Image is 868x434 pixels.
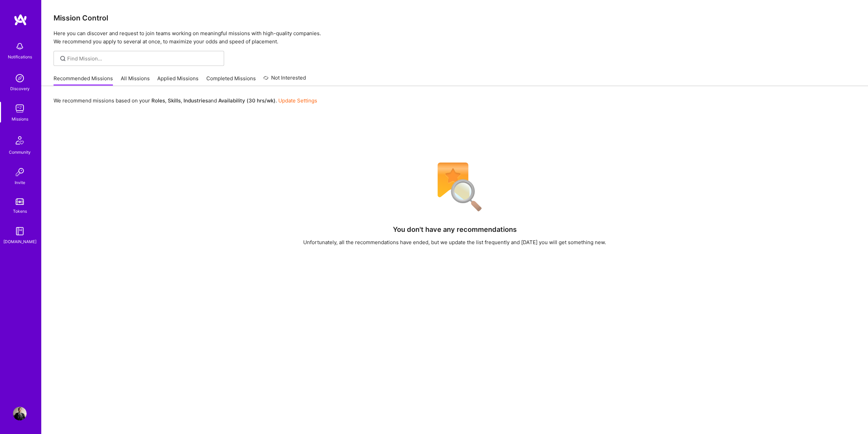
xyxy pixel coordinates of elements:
[303,239,606,246] div: Unfortunately, all the recommendations have ended, but we update the list frequently and [DATE] y...
[14,14,27,26] img: logo
[13,407,27,420] img: User Avatar
[13,165,27,179] img: Invite
[157,75,198,86] a: Applied Missions
[16,198,24,205] img: tokens
[8,53,32,60] div: Notifications
[54,75,113,86] a: Recommended Missions
[12,115,28,123] div: Missions
[15,179,25,186] div: Invite
[13,208,27,215] div: Tokens
[3,238,36,245] div: [DOMAIN_NAME]
[218,97,276,104] b: Availability (30 hrs/wk)
[67,55,219,62] input: Find Mission...
[183,97,208,104] b: Industries
[121,75,150,86] a: All Missions
[278,97,317,104] a: Update Settings
[168,97,181,104] b: Skills
[151,97,165,104] b: Roles
[13,102,27,115] img: teamwork
[9,149,31,156] div: Community
[263,74,306,86] a: Not Interested
[393,225,517,234] h4: You don't have any recommendations
[13,71,27,85] img: discovery
[13,224,27,238] img: guide book
[11,407,28,420] a: User Avatar
[54,29,856,46] p: Here you can discover and request to join teams working on meaningful missions with high-quality ...
[426,158,484,216] img: No Results
[54,97,317,104] p: We recommend missions based on your , , and .
[206,75,256,86] a: Completed Missions
[59,55,67,62] i: icon SearchGrey
[54,14,856,22] h3: Mission Control
[10,85,30,92] div: Discovery
[13,40,27,53] img: bell
[12,132,28,149] img: Community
